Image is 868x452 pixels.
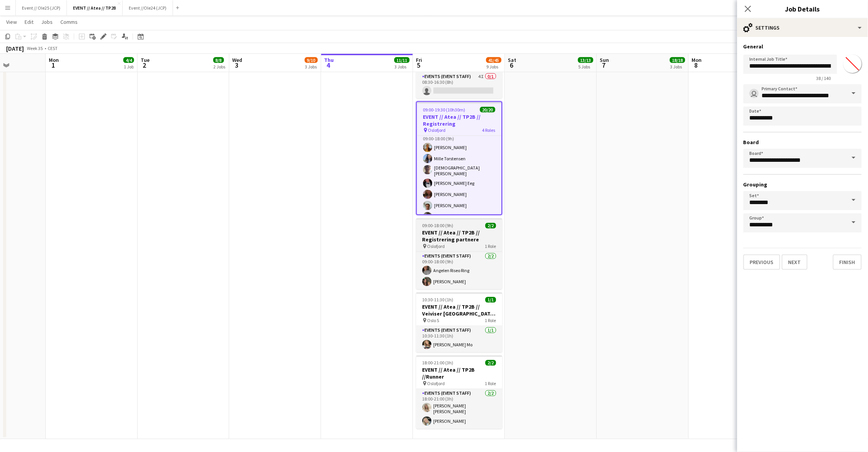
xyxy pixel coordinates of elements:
span: 38 / 140 [810,75,837,81]
span: 09:00-19:30 (10h30m) [423,107,466,113]
h3: EVENT // Atea // TP2B // Registrering [417,113,502,127]
app-card-role: Events (Event Staff)2/218:00-21:00 (3h)[PERSON_NAME] [PERSON_NAME][PERSON_NAME] [416,389,502,429]
span: Oslofjord [428,128,446,133]
span: 6 [507,61,517,70]
h3: EVENT // Atea // TP2B // Veiviser [GEOGRAPHIC_DATA] S [416,304,502,317]
span: 41/45 [486,57,502,63]
h3: EVENT // Atea // TP2B //Runner [416,367,502,381]
app-job-card: 09:00-18:00 (9h)2/2EVENT // Atea // TP2B // Registrering partnere Oslofjord1 RoleEvents (Event St... [416,218,502,289]
span: 13/13 [578,57,594,63]
span: 1 Role [485,244,496,249]
app-job-card: 18:00-21:00 (3h)2/2EVENT // Atea // TP2B //Runner Oslofjord1 RoleEvents (Event Staff)2/218:00-21:... [416,356,502,429]
span: 3 [231,61,243,70]
div: CEST [48,45,58,51]
app-card-role: Events (Event Staff)2/209:00-18:00 (9h)Angelen Riseo Ring[PERSON_NAME] [416,252,502,289]
span: 8/8 [213,57,224,63]
span: Jobs [41,18,53,25]
span: 5 [415,61,422,70]
span: 7 [599,61,609,70]
span: 2/2 [486,360,496,366]
span: Tue [141,56,150,63]
span: Mon [692,56,702,63]
span: 20/20 [480,107,496,113]
span: View [6,18,17,25]
app-card-role: Events (Event Staff)1/110:30-11:30 (1h)[PERSON_NAME] Mo [416,326,502,352]
span: 4/4 [123,57,134,63]
span: Week 35 [25,45,45,51]
h3: General [743,43,862,50]
a: Jobs [38,17,56,27]
div: 3 Jobs [395,64,409,70]
span: 2 [140,61,150,70]
span: 1 Role [485,381,496,387]
span: 1 Role [485,318,496,324]
span: 10:30-11:30 (1h) [422,297,454,303]
span: Comms [60,18,78,25]
a: Edit [22,17,37,27]
app-card-role: Events (Event Staff)9/909:00-18:00 (9h)[PERSON_NAME]Mille Torstensen[DEMOGRAPHIC_DATA][PERSON_NAM... [417,129,502,247]
span: Oslofjord [427,244,445,249]
span: Oslofjord [427,381,445,387]
span: 9/10 [305,57,318,63]
span: 8 [691,61,702,70]
div: 1 Job [124,64,134,70]
button: Previous [743,254,780,270]
button: EVENT // Atea // TP2B [67,0,123,15]
div: 2 Jobs [214,64,226,70]
div: 3 Jobs [305,64,318,70]
a: Comms [57,17,81,27]
span: 2/2 [486,223,496,229]
div: 5 Jobs [579,64,593,70]
a: View [3,17,20,27]
span: Mon [49,56,59,63]
button: Event // Ole25 (JCP) [16,0,67,15]
span: 18/18 [670,57,685,63]
h3: Board [743,139,862,146]
div: Settings [737,18,868,37]
span: Edit [25,18,33,25]
span: 11/11 [394,57,410,63]
button: Next [782,254,808,270]
span: 09:00-18:00 (9h) [422,223,454,229]
span: 1 [48,61,59,70]
span: Sat [508,56,517,63]
span: Sun [600,56,609,63]
div: [DATE] [6,45,24,52]
span: Fri [416,56,422,63]
div: 3 Jobs [670,64,685,70]
span: 1/1 [486,297,496,303]
span: 18:00-21:00 (3h) [422,360,454,366]
button: Event //Ole24 (JCP) [123,0,173,15]
span: 4 [323,61,334,70]
span: Thu [324,56,334,63]
h3: EVENT // Atea // TP2B // Registrering partnere [416,229,502,243]
h3: Job Details [737,4,868,14]
span: Wed [233,56,243,63]
span: 4 Roles [482,128,496,133]
h3: Grouping [743,181,862,188]
app-card-role: Events (Event Staff)4I0/108:30-16:30 (8h) [416,72,502,98]
app-job-card: 09:00-19:30 (10h30m)20/20EVENT // Atea // TP2B // Registrering Oslofjord4 Roles[PERSON_NAME] [PER... [416,101,502,215]
button: Finish [833,254,862,270]
span: Oslo S [427,318,439,324]
app-job-card: 10:30-11:30 (1h)1/1EVENT // Atea // TP2B // Veiviser [GEOGRAPHIC_DATA] S Oslo S1 RoleEvents (Even... [416,292,502,352]
div: 9 Jobs [487,64,501,70]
